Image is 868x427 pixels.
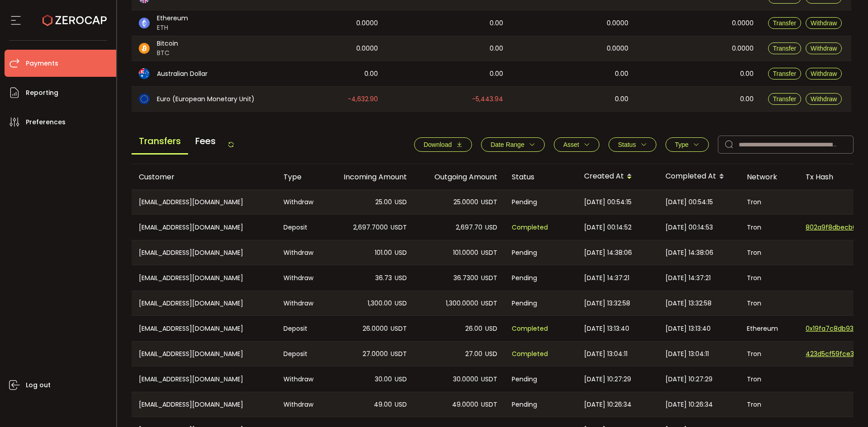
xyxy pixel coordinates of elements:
[584,273,629,283] span: [DATE] 14:37:21
[132,366,276,392] div: [EMAIL_ADDRESS][DOMAIN_NAME]
[481,399,497,410] span: USDT
[276,215,324,240] div: Deposit
[806,42,842,54] button: Withdraw
[139,94,150,104] img: eur_portfolio.svg
[395,197,407,207] span: USD
[453,197,478,207] span: 25.0000
[658,169,740,184] div: Completed At
[584,197,632,207] span: [DATE] 00:54:15
[157,14,188,23] span: Ethereum
[391,222,407,233] span: USDT
[395,374,407,385] span: USD
[132,172,276,182] div: Customer
[424,141,452,148] span: Download
[740,190,798,214] div: Tron
[139,43,150,54] img: btc_portfolio.svg
[505,172,577,182] div: Status
[276,172,324,182] div: Type
[395,399,407,410] span: USD
[512,197,537,207] span: Pending
[132,316,276,341] div: [EMAIL_ADDRESS][DOMAIN_NAME]
[132,392,276,417] div: [EMAIL_ADDRESS][DOMAIN_NAME]
[768,68,802,80] button: Transfer
[26,57,58,70] span: Payments
[452,399,478,410] span: 49.0000
[609,137,656,152] button: Status
[811,45,837,52] span: Withdraw
[485,324,497,334] span: USD
[363,324,388,334] span: 26.0000
[485,349,497,359] span: USD
[665,298,712,309] span: [DATE] 13:32:58
[615,94,628,104] span: 0.00
[157,23,188,33] span: ETH
[490,69,503,79] span: 0.00
[456,222,482,233] span: 2,697.70
[665,349,709,359] span: [DATE] 13:04:11
[485,222,497,233] span: USD
[665,197,713,207] span: [DATE] 00:54:15
[740,215,798,240] div: Tron
[740,291,798,315] div: Tron
[665,399,713,410] span: [DATE] 10:26:34
[665,273,711,283] span: [DATE] 14:37:21
[139,68,150,79] img: aud_portfolio.svg
[395,298,407,309] span: USD
[806,68,842,80] button: Withdraw
[491,141,524,148] span: Date Range
[356,43,378,54] span: 0.0000
[368,298,392,309] span: 1,300.00
[811,19,837,27] span: Withdraw
[157,94,255,104] span: Euro (European Monetary Unit)
[577,169,658,184] div: Created At
[773,70,797,77] span: Transfer
[584,374,631,385] span: [DATE] 10:27:29
[490,43,503,54] span: 0.00
[665,137,709,152] button: Type
[276,291,324,315] div: Withdraw
[414,137,472,152] button: Download
[375,273,392,283] span: 36.73
[276,392,324,417] div: Withdraw
[584,298,630,309] span: [DATE] 13:32:58
[740,265,798,291] div: Tron
[132,265,276,291] div: [EMAIL_ADDRESS][DOMAIN_NAME]
[364,69,378,79] span: 0.00
[453,273,478,283] span: 36.7300
[768,42,802,54] button: Transfer
[740,240,798,265] div: Tron
[472,94,503,104] span: -5,443.94
[607,43,628,54] span: 0.0000
[391,324,407,334] span: USDT
[481,248,497,258] span: USDT
[618,141,636,148] span: Status
[563,141,579,148] span: Asset
[26,116,66,129] span: Preferences
[732,43,754,54] span: 0.0000
[391,349,407,359] span: USDT
[773,45,797,52] span: Transfer
[157,39,178,48] span: Bitcoin
[465,324,482,334] span: 26.00
[414,172,505,182] div: Outgoing Amount
[481,197,497,207] span: USDT
[665,248,713,258] span: [DATE] 14:38:06
[26,379,51,392] span: Log out
[481,273,497,283] span: USDT
[356,18,378,28] span: 0.0000
[132,342,276,366] div: [EMAIL_ADDRESS][DOMAIN_NAME]
[276,342,324,366] div: Deposit
[374,399,392,410] span: 49.00
[324,172,414,182] div: Incoming Amount
[276,366,324,392] div: Withdraw
[554,137,599,152] button: Asset
[584,248,632,258] span: [DATE] 14:38:06
[139,18,150,28] img: eth_portfolio.svg
[740,316,798,341] div: Ethereum
[823,384,868,427] iframe: Chat Widget
[132,215,276,240] div: [EMAIL_ADDRESS][DOMAIN_NAME]
[453,374,478,385] span: 30.0000
[375,197,392,207] span: 25.00
[348,94,378,104] span: -4,632.90
[188,129,223,153] span: Fees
